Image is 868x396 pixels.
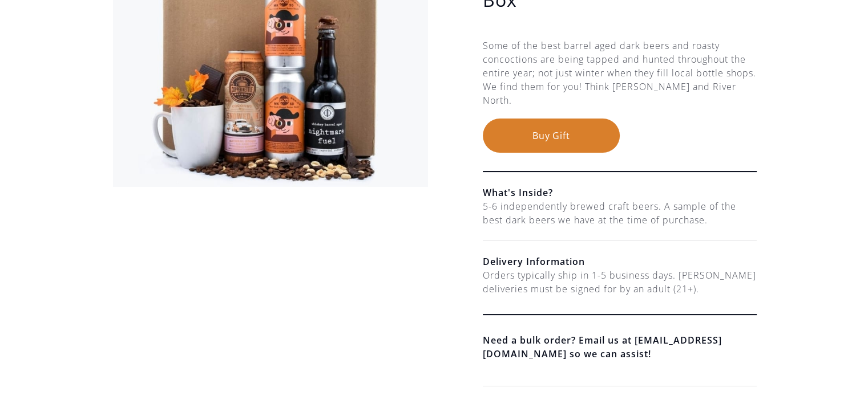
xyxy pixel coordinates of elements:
[483,333,757,361] a: Need a bulk order? Email us at [EMAIL_ADDRESS][DOMAIN_NAME] so we can assist!
[483,186,757,199] h6: What's Inside?
[483,119,620,153] button: Buy Gift
[483,255,757,268] h6: Delivery Information
[483,268,757,296] div: Orders typically ship in 1-5 business days. [PERSON_NAME] deliveries must be signed for by an adu...
[483,199,757,227] div: 5-6 independently brewed craft beers. A sample of the best dark beers we have at the time of purc...
[483,39,757,119] div: Some of the best barrel aged dark beers and roasty concoctions are being tapped and hunted throug...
